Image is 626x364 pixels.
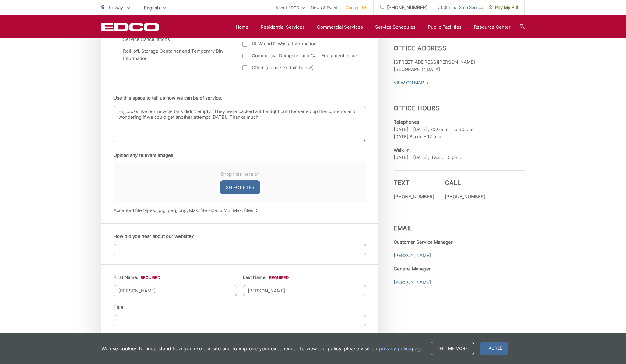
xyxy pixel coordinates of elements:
label: Upload any relevant images. [114,153,174,158]
button: select files, upload any relevant images. [220,180,260,194]
label: Last Name: [243,275,289,280]
p: [STREET_ADDRESS][PERSON_NAME] [GEOGRAPHIC_DATA] [394,58,525,73]
a: Commercial Services [317,23,363,31]
a: [PERSON_NAME] [394,252,431,259]
a: EDCD logo. Return to the homepage. [101,23,159,31]
strong: Customer Service Manager [394,239,453,245]
h3: Office Address [394,36,525,52]
p: We use cookies to understand how you use our site and to improve your experience. To view our pol... [101,345,424,352]
label: Service Cancellations [114,36,230,43]
span: Poway [109,5,123,10]
a: Contact Us [346,4,367,11]
strong: General Manager [394,266,431,272]
p: [PHONE_NUMBER] [394,193,434,200]
a: View On Map [394,79,429,87]
span: I agree [480,342,508,355]
b: Telephones: [394,119,420,125]
a: [PERSON_NAME] [394,279,431,286]
label: Commercial Dumpster and Cart Equipment Issue [242,52,359,59]
h3: Text [394,179,434,186]
label: HHW and E-Waste Information [242,40,359,48]
span: English [139,2,170,13]
b: Walk-in: [394,147,411,153]
a: Service Schedules [375,23,416,31]
a: Public Facilities [428,23,462,31]
p: [DATE] – [DATE], 7:30 a.m. – 5:30 p.m. [DATE] 8 a.m. – 12 p.m. [394,118,525,140]
p: [PHONE_NUMBER] [445,193,485,200]
label: First Name: [114,275,160,280]
a: privacy policy [379,345,412,352]
span: Drop files here or [121,171,359,178]
label: How did you hear about our website? [114,234,194,239]
h3: Office Hours [394,96,525,112]
a: News & Events [311,4,340,11]
span: Pay My Bill [489,4,518,11]
label: Use this space to tell us how we can be of service. [114,95,222,101]
label: Title: [114,305,125,310]
h3: Call [445,179,485,186]
a: Home [236,23,248,31]
a: About EDCO [276,4,305,11]
a: Tell me more [431,342,474,355]
span: Accepted file types: jpg, jpeg, png, Max. file size: 5 MB, Max. files: 5. [114,207,260,213]
label: Roll-off, Storage Container and Temporary Bin Information [114,48,230,62]
a: Residential Services [261,23,305,31]
p: [DATE] – [DATE], 8 a.m. – 5 p.m. [394,147,525,161]
h3: Email [394,216,525,232]
label: Other (please explain below) [242,64,359,71]
a: Resource Center [474,23,511,31]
